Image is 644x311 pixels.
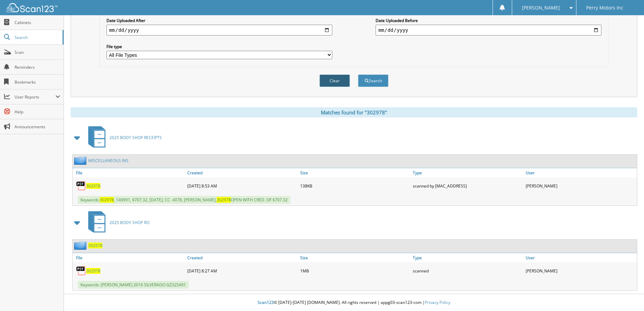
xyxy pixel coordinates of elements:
span: Help [15,109,60,115]
span: Perry Motors Inc [586,6,623,10]
iframe: Chat Widget [610,279,644,311]
span: Cabinets [15,20,60,25]
a: 302978 [86,268,100,274]
input: end [376,25,601,36]
label: File type [106,44,332,49]
a: Created [186,253,299,262]
a: User [524,253,637,262]
a: Created [186,168,299,177]
span: 302978 [100,197,114,203]
div: Matches found for "302978" [71,107,637,117]
span: Keywords: [PERSON_NAME] 2016 SILVERADO GZ325491 [78,281,189,289]
span: 2025 BODY SHOP RO [110,220,149,225]
input: start [106,25,332,36]
div: [DATE] 8:27 AM [186,264,299,277]
div: scanned by [MAC_ADDRESS] [411,179,524,193]
span: Scan [15,49,60,55]
span: User Reports [15,94,55,100]
a: File [73,168,186,177]
img: scan123-logo-white.svg [7,3,57,12]
img: folder2.png [74,156,88,165]
a: Type [411,253,524,262]
label: Date Uploaded After [106,18,332,23]
label: Date Uploaded Before [376,18,601,23]
a: 302978 [88,243,102,248]
span: Reminders [15,64,60,70]
img: PDF.png [76,181,86,191]
span: 2025 BODY SHOP RECEIPTS [110,135,162,140]
img: PDF.png [76,266,86,276]
div: © [DATE]-[DATE] [DOMAIN_NAME]. All rights reserved | appg03-scan123-com | [64,294,644,311]
a: 2025 BODY SHOP RO [84,209,149,236]
img: folder2.png [74,241,88,250]
a: User [524,168,637,177]
div: [PERSON_NAME] [524,264,637,277]
span: Announcements [15,124,60,130]
a: Size [299,253,411,262]
div: scanned [411,264,524,277]
a: Type [411,168,524,177]
a: 2025 BODY SHOP RECEIPTS [84,124,162,151]
button: Clear [319,74,350,87]
a: 302978 [86,183,100,189]
span: Bookmarks [15,79,60,85]
span: [PERSON_NAME] [522,6,560,10]
div: [DATE] 8:53 AM [186,179,299,193]
a: MISCELLANEOUS INS [88,158,128,163]
span: Search [15,35,59,40]
a: Size [299,168,411,177]
div: 138KB [299,179,411,193]
div: [PERSON_NAME] [524,179,637,193]
span: Keywords: , 140991, $707.32, [DATE], CC- 4078, [PERSON_NAME], OPEN WITH CRED. OF $707.32 [78,196,290,204]
a: Privacy Policy [425,299,450,305]
button: Search [358,74,388,87]
div: 1MB [299,264,411,277]
a: File [73,253,186,262]
span: Scan123 [258,299,274,305]
span: 302978 [217,197,231,203]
